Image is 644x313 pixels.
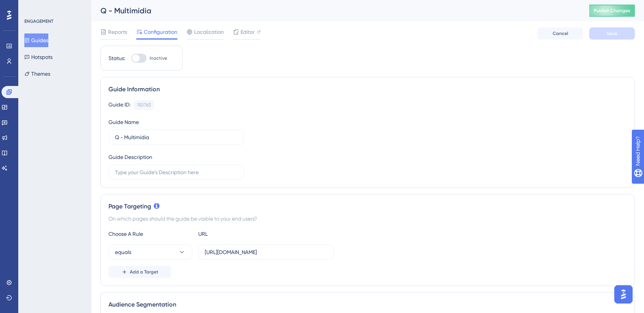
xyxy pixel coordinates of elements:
[612,283,635,306] iframe: UserGuiding AI Assistant Launcher
[607,30,617,37] span: Save
[137,102,151,108] div: 150763
[108,118,139,127] div: Guide Name
[18,2,48,11] span: Need Help?
[108,54,125,63] div: Status:
[24,50,53,64] button: Hotspots
[594,8,630,14] span: Publish Changes
[205,248,327,256] input: yourwebsite.com/path
[553,30,568,37] span: Cancel
[108,229,192,238] div: Choose A Rule
[115,168,238,176] input: Type your Guide’s Description here
[100,5,570,16] div: Q - Multimídia
[108,85,627,94] div: Guide Information
[115,248,131,257] span: equals
[241,27,255,37] span: Editor
[108,27,127,37] span: Reports
[108,300,627,309] div: Audience Segmentation
[108,214,627,223] div: On which pages should the guide be visible to your end users?
[24,67,50,81] button: Themes
[150,55,167,61] span: Inactive
[108,100,131,110] div: Guide ID:
[24,33,48,47] button: Guides
[130,269,158,275] span: Add a Target
[537,27,583,40] button: Cancel
[108,266,171,278] button: Add a Target
[194,27,224,37] span: Localization
[198,229,282,238] div: URL
[108,153,152,162] div: Guide Description
[108,202,627,211] div: Page Targeting
[24,18,53,24] div: ENGAGEMENT
[589,5,635,17] button: Publish Changes
[589,27,635,40] button: Save
[115,133,238,141] input: Type your Guide’s Name here
[144,27,177,37] span: Configuration
[108,245,192,260] button: equals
